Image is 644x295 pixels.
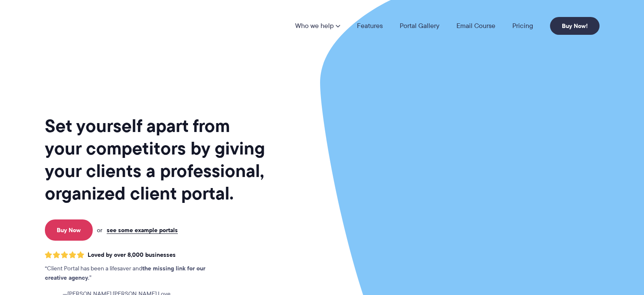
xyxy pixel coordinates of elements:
[357,22,383,29] a: Features
[295,22,340,29] a: Who we help
[97,226,102,234] span: or
[45,264,223,283] p: Client Portal has been a lifesaver and .
[550,17,600,35] a: Buy Now!
[512,22,533,29] a: Pricing
[45,264,205,282] strong: the missing link for our creative agency
[45,115,267,205] h1: Set yourself apart from your competitors by giving your clients a professional, organized client ...
[400,22,439,29] a: Portal Gallery
[107,226,178,234] a: see some example portals
[456,22,495,29] a: Email Course
[45,219,93,241] a: Buy Now
[88,251,176,258] span: Loved by over 8,000 businesses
